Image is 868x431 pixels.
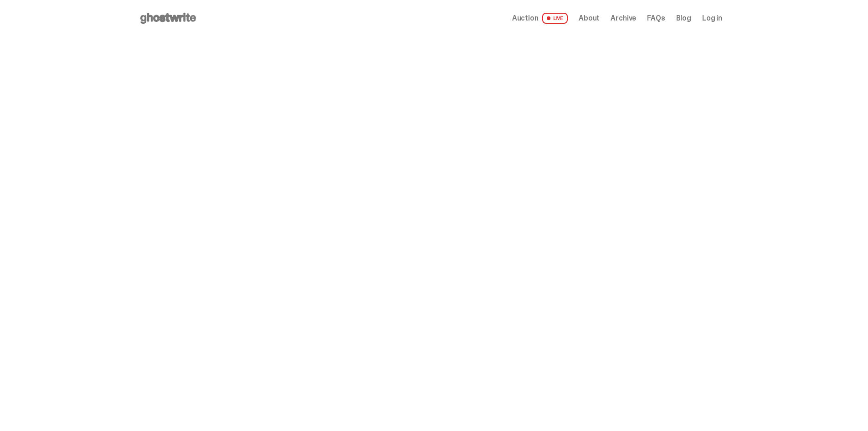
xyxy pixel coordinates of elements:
span: Auction [512,15,539,22]
a: FAQs [647,15,665,22]
a: Log in [702,15,722,22]
a: Blog [676,15,691,22]
span: LIVE [542,13,568,24]
a: Auction LIVE [512,13,568,24]
a: About [579,15,600,22]
a: Archive [611,15,636,22]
